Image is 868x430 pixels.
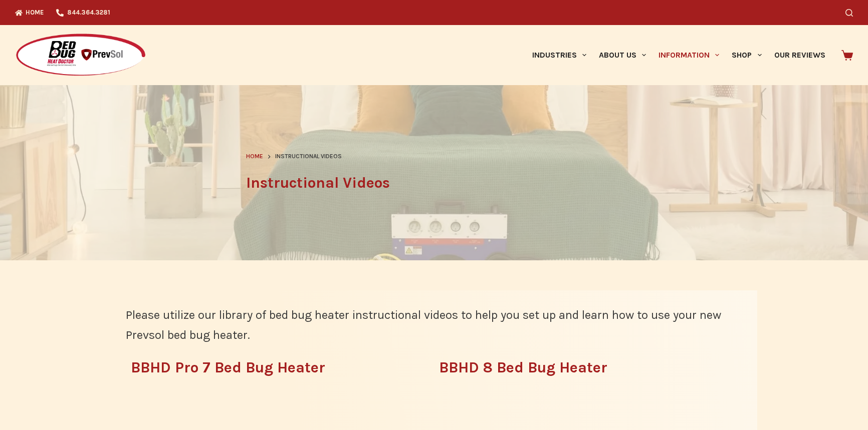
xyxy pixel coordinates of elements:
[275,152,342,162] span: Instructional Videos
[726,25,768,85] a: Shop
[15,33,146,78] img: Prevsol/Bed Bug Heat Doctor
[768,25,831,85] a: Our Reviews
[653,25,726,85] a: Information
[246,172,622,194] h1: Instructional Videos
[526,25,831,85] nav: Primary
[246,153,263,160] span: Home
[131,360,429,375] h3: BBHD Pro 7 Bed Bug Heater
[845,9,853,17] button: Search
[592,25,652,85] a: About Us
[439,360,737,375] h3: BBHD 8 Bed Bug Heater
[526,25,592,85] a: Industries
[246,152,263,162] a: Home
[126,305,742,345] p: Please utilize our library of bed bug heater instructional videos to help you set up and learn ho...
